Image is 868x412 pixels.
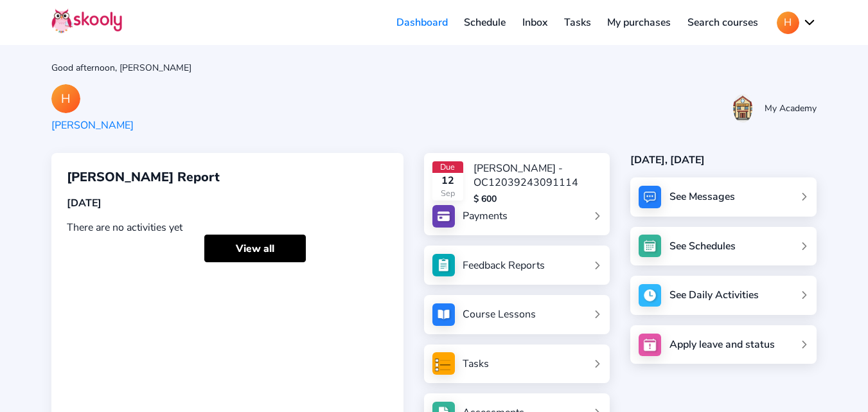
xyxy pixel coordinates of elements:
[639,235,661,257] img: schedule.jpg
[630,153,817,167] div: [DATE], [DATE]
[639,284,661,307] img: activity.jpg
[669,288,759,302] div: See Daily Activities
[474,161,601,190] div: [PERSON_NAME] - OC12039243091114
[432,303,602,326] a: Course Lessons
[51,84,80,113] div: H
[669,190,735,204] div: See Messages
[669,239,736,253] div: See Schedules
[67,220,388,235] div: There are no activities yet
[432,188,464,199] div: Sep
[463,258,545,273] div: Feedback Reports
[630,325,817,364] a: Apply leave and status
[51,62,817,74] div: Good afternoon, [PERSON_NAME]
[556,12,599,33] a: Tasks
[432,205,455,228] img: payments.jpg
[463,209,508,223] div: Payments
[456,12,515,33] a: Schedule
[463,307,536,321] div: Course Lessons
[733,94,752,123] img: 20210604070037483498052728884623N8pZ9uhzYT8rBJoFur.jpg
[432,352,602,375] a: Tasks
[474,193,601,205] div: $ 600
[51,118,134,132] div: [PERSON_NAME]
[432,205,602,228] a: Payments
[463,357,489,371] div: Tasks
[639,334,661,356] img: apply_leave.jpg
[432,161,464,173] div: Due
[679,12,766,33] a: Search courses
[599,12,679,33] a: My purchases
[388,12,456,33] a: Dashboard
[432,303,455,326] img: courses.jpg
[432,352,455,375] img: tasksForMpWeb.png
[669,337,775,352] div: Apply leave and status
[204,235,306,262] a: View all
[67,168,220,186] span: [PERSON_NAME] Report
[630,276,817,315] a: See Daily Activities
[630,227,817,266] a: See Schedules
[432,254,455,276] img: see_atten.jpg
[514,12,556,33] a: Inbox
[777,12,817,34] button: Hchevron down outline
[67,196,388,210] div: [DATE]
[765,102,817,114] div: My Academy
[432,254,602,276] a: Feedback Reports
[51,8,122,33] img: Skooly
[432,174,464,188] div: 12
[639,186,661,208] img: messages.jpg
